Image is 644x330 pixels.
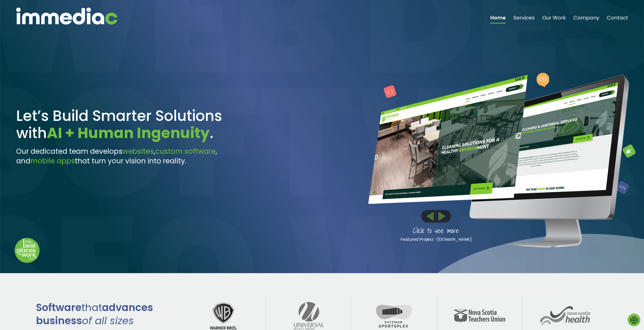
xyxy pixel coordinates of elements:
p: Click to see more [373,225,499,236]
img: Down [14,238,40,263]
a: Our Work [542,15,566,24]
a: Company [573,15,599,24]
img: immediac [16,8,117,25]
p: Featured Project - [373,236,499,243]
img: Right%20Arrow.png [439,212,445,220]
span: custom software [155,146,216,156]
img: Left%20Arrow.png [427,212,433,220]
a: Services [513,15,534,24]
a: Contact [607,15,628,24]
img: Green%20Block.png [623,144,635,158]
h3: Our dedicated team develops , , and that turn your vision into reality. [16,147,253,166]
span: of all sizes [82,314,134,328]
img: universalLogo.png [289,302,329,330]
span: AI + Human Ingenuity [47,123,210,143]
h1: Let’s Build Smarter Solutions with . [16,107,253,142]
img: Environ Cleaning [477,82,618,196]
img: Environ Cleaning [368,75,528,204]
span: websites [122,146,154,156]
span: that [81,300,102,315]
a: Home [490,15,506,24]
img: Blue%20Block.png [616,181,629,194]
img: CSS%20Bubble.png [536,73,549,87]
span: mobile apps [30,156,75,166]
img: nsHealthLogo.png [535,306,595,325]
img: Warner_Bros._logo.png [205,302,242,329]
h2: Software advances business [36,301,173,327]
img: nstuLogo.png [449,310,510,322]
a: [DOMAIN_NAME] [437,236,472,242]
img: sportsplexLogo.png [371,303,418,328]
